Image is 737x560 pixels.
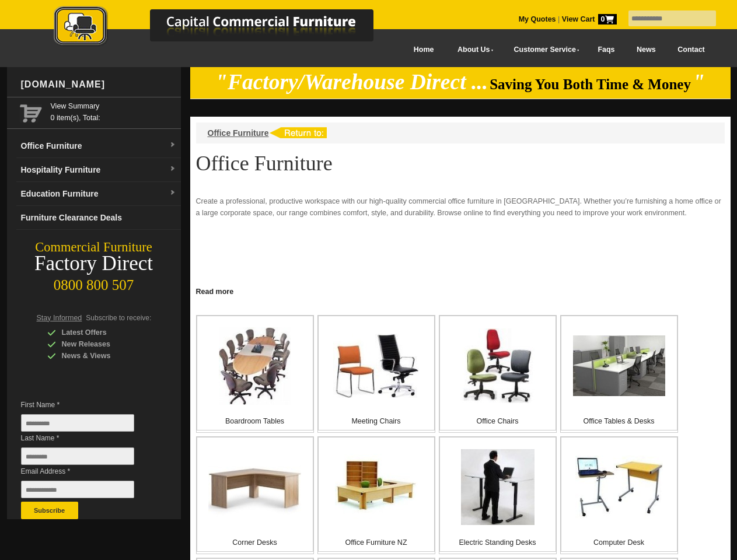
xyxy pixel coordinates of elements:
[587,37,626,63] a: Faqs
[21,432,152,444] span: Last Name *
[16,134,181,158] a: Office Furnituredropdown
[561,415,677,427] p: Office Tables & Desks
[335,454,418,521] img: Office Furniture NZ
[439,315,557,433] a: Office Chairs Office Chairs
[47,350,158,362] div: News & Views
[501,37,586,63] a: Customer Service
[319,415,434,427] p: Meeting Chairs
[51,100,176,122] span: 0 item(s), Total:
[22,6,430,52] a: Capital Commercial Furniture Logo
[169,142,176,149] img: dropdown
[196,152,725,174] h1: Office Furniture
[208,457,301,517] img: Corner Desks
[21,399,152,411] span: First Name *
[519,15,556,23] a: My Quotes
[21,481,134,498] input: Email Address *
[560,436,678,554] a: Computer Desk Computer Desk
[208,128,269,138] a: Office Furniture
[219,327,291,405] img: Boardroom Tables
[47,338,158,350] div: New Releases
[16,206,181,230] a: Furniture Clearance Deals
[215,70,488,94] em: "Factory/Warehouse Direct ...
[440,537,556,548] p: Electric Standing Desks
[196,315,314,433] a: Boardroom Tables Boardroom Tables
[47,327,158,338] div: Latest Offers
[37,314,82,322] span: Stay Informed
[21,414,134,432] input: First Name *
[561,537,677,548] p: Computer Desk
[21,447,134,465] input: Last Name *
[626,37,666,63] a: News
[7,256,181,272] div: Factory Direct
[197,537,313,548] p: Corner Desks
[693,70,705,94] em: "
[22,6,430,48] img: Capital Commercial Furniture Logo
[16,158,181,182] a: Hospitality Furnituredropdown
[445,37,501,63] a: About Us
[575,456,663,519] img: Computer Desk
[21,466,152,477] span: Email Address *
[86,314,151,322] span: Subscribe to receive:
[190,283,731,297] a: Click to read more
[490,76,691,92] span: Saving You Both Time & Money
[317,436,435,554] a: Office Furniture NZ Office Furniture NZ
[333,334,419,398] img: Meeting Chairs
[16,67,181,102] div: [DOMAIN_NAME]
[16,182,181,206] a: Education Furnituredropdown
[196,436,314,554] a: Corner Desks Corner Desks
[562,15,617,23] strong: View Cart
[666,37,715,63] a: Contact
[439,436,557,554] a: Electric Standing Desks Electric Standing Desks
[169,190,176,197] img: dropdown
[560,15,616,23] a: View Cart0
[319,537,434,548] p: Office Furniture NZ
[598,14,617,24] span: 0
[317,315,435,433] a: Meeting Chairs Meeting Chairs
[440,415,556,427] p: Office Chairs
[573,335,665,396] img: Office Tables & Desks
[269,127,327,138] img: return to
[7,271,181,293] div: 0800 800 507
[196,195,725,219] p: Create a professional, productive workspace with our high-quality commercial office furniture in ...
[21,502,78,519] button: Subscribe
[51,100,176,112] a: View Summary
[460,328,535,403] img: Office Chairs
[461,449,535,525] img: Electric Standing Desks
[197,415,313,427] p: Boardroom Tables
[169,166,176,173] img: dropdown
[560,315,678,433] a: Office Tables & Desks Office Tables & Desks
[7,239,181,256] div: Commercial Furniture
